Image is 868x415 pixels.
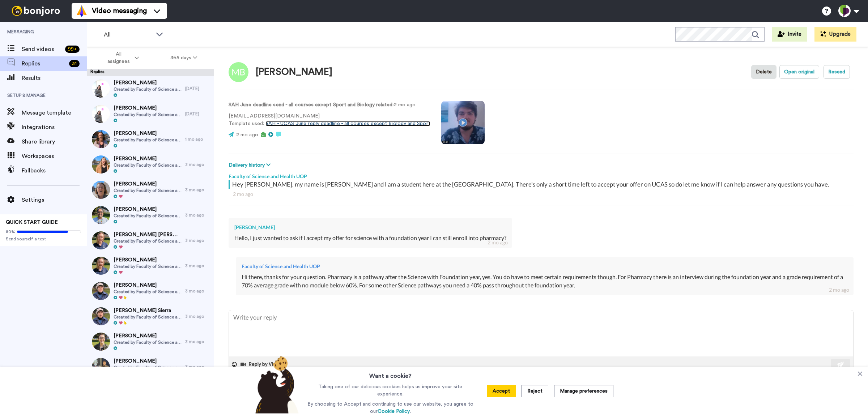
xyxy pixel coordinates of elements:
span: [PERSON_NAME] [PERSON_NAME] [114,231,182,238]
span: Message template [22,108,87,117]
div: [PERSON_NAME] [234,224,506,231]
a: [PERSON_NAME]Created by Faculty of Science and Health UOP3 mo ago [87,354,214,380]
div: 3 mo ago [185,187,210,193]
a: [PERSON_NAME]Created by Faculty of Science and Health UOP3 mo ago [87,278,214,304]
div: 3 mo ago [185,288,210,294]
img: 60526e18-8b3c-417a-9ebc-b7fdad08460b-thumb.jpg [92,282,110,300]
div: 3 mo ago [185,263,210,269]
span: Created by Faculty of Science and Health UOP [114,112,182,117]
img: b1bc3325-e168-4a45-80c8-0479146e6ce8-thumb.jpg [92,130,110,148]
span: [PERSON_NAME] [114,180,182,188]
img: 60526e18-8b3c-417a-9ebc-b7fdad08460b-thumb.jpg [92,307,110,325]
div: Faculty of Science and Health UOP [229,169,854,180]
span: [PERSON_NAME] [114,358,182,365]
div: Replies [87,69,214,76]
img: bj-logo-header-white.svg [9,6,63,16]
span: Created by Faculty of Science and Health UOP [114,213,182,219]
div: 2 mo ago [488,239,508,246]
span: 80% [6,229,15,235]
span: 2 mo ago [236,132,258,137]
span: [PERSON_NAME] [114,79,182,86]
div: Hello, I just wanted to ask if I accept my offer for science with a foundation year I can still e... [234,234,506,242]
img: bear-with-cookie.png [249,356,302,414]
div: 99 + [65,46,80,53]
a: Invite [772,27,807,42]
span: Created by Faculty of Science and Health UOP [114,188,182,193]
span: Created by Faculty of Science and Health UOP [114,365,182,371]
a: [PERSON_NAME]Created by Faculty of Science and Health UOP3 mo ago [87,329,214,354]
span: All assignees [104,51,133,65]
img: 7fc907ec-afa7-43ef-b25c-72452e3bea10-thumb.jpg [92,231,110,249]
span: Fallbacks [22,166,87,175]
span: Integrations [22,123,87,132]
button: Reply by Video [240,359,284,370]
p: By choosing to Accept and continuing to use our website, you agree to our . [306,401,475,415]
span: Created by Faculty of Science and Health UOP [114,289,182,295]
a: SAH - UCAS June reply deadline - all courses except Biology and Sport [265,121,430,126]
div: 3 mo ago [185,339,210,345]
img: vm-color.svg [76,5,88,17]
span: Created by Faculty of Science and Health UOP [114,137,182,143]
button: Reject [522,385,548,397]
span: Share library [22,137,87,146]
span: Created by Faculty of Science and Health UOP [114,314,182,320]
div: 1 mo ago [185,136,210,142]
span: Results [22,74,87,82]
button: Upgrade [814,27,856,42]
h3: Want a cookie? [369,367,412,380]
a: [PERSON_NAME]Created by Faculty of Science and Health UOP3 mo ago [87,177,214,202]
img: send-white.svg [837,361,845,367]
span: Video messaging [92,6,147,16]
button: Open original [779,65,819,79]
span: Created by Faculty of Science and Health UOP [114,339,182,345]
p: Taking one of our delicious cookies helps us improve your site experience. [306,383,475,398]
a: [PERSON_NAME] SierraCreated by Faculty of Science and Health UOP3 mo ago [87,304,214,329]
img: 93bef8a1-373f-4cd6-bf98-6035b21c9f83-thumb.jpg [92,181,110,199]
button: Manage preferences [554,385,613,397]
a: [PERSON_NAME] [PERSON_NAME]Created by Faculty of Science and Health UOP3 mo ago [87,228,214,253]
span: Workspaces [22,152,87,161]
img: 7fc907ec-afa7-43ef-b25c-72452e3bea10-thumb.jpg [92,257,110,275]
img: d09b044a-9f87-41d2-9ff5-e5171b5d8c25-thumb.jpg [92,358,110,376]
div: 2 mo ago [829,286,849,294]
a: [PERSON_NAME]Created by Faculty of Science and Health UOP1 mo ago [87,127,214,152]
div: [DATE] [185,86,210,91]
button: Delivery history [229,161,273,169]
a: [PERSON_NAME]Created by Faculty of Science and Health UOP3 mo ago [87,253,214,278]
span: All [104,30,152,39]
div: [PERSON_NAME] [256,67,332,77]
div: 3 mo ago [185,364,210,370]
a: [PERSON_NAME]Created by Faculty of Science and Health UOP[DATE] [87,76,214,101]
a: [PERSON_NAME]Created by Faculty of Science and Health UOP3 mo ago [87,202,214,228]
div: 3 mo ago [185,162,210,167]
button: All assignees [88,48,155,68]
span: [PERSON_NAME] [114,282,182,289]
button: Accept [487,385,516,397]
span: Created by Faculty of Science and Health UOP [114,86,182,92]
a: [PERSON_NAME]Created by Faculty of Science and Health UOP[DATE] [87,101,214,127]
span: [PERSON_NAME] [114,206,182,213]
img: 0d053c15-e70e-4db5-a789-b7c34d3aa387-thumb.jpg [92,333,110,351]
span: Created by Faculty of Science and Health UOP [114,238,182,244]
button: Resend [824,65,850,79]
div: [DATE] [185,111,210,117]
span: [PERSON_NAME] [114,104,182,112]
button: Delete [751,65,776,79]
div: 3 mo ago [185,212,210,218]
span: Send videos [22,45,62,54]
img: ed932bc2-32fa-45a2-b64b-bc062f8f5417-thumb.jpg [92,206,110,224]
img: 6c94b3fa-f625-42ea-8c5d-2ff131e22746-thumb.jpg [92,155,110,174]
span: [PERSON_NAME] [114,332,182,339]
a: Cookie Policy [378,409,410,414]
div: 2 mo ago [233,191,849,198]
span: Replies [22,59,66,68]
img: 94d44a52-457d-473c-9dbb-0ad5a267a346-thumb.jpg [92,105,110,123]
div: Faculty of Science and Health UOP [242,263,848,270]
button: 365 days [155,51,213,64]
span: [PERSON_NAME] Sierra [114,307,182,314]
img: Image of Maeesha Begum [229,62,248,82]
span: QUICK START GUIDE [6,220,58,225]
span: [PERSON_NAME] [114,130,182,137]
span: Created by Faculty of Science and Health UOP [114,162,182,168]
div: 31 [69,60,80,67]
